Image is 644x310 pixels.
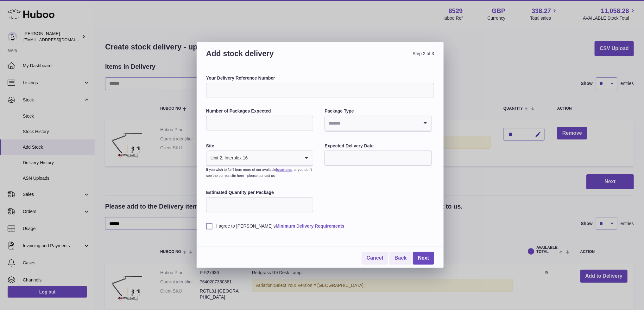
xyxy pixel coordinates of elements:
div: Search for option [325,116,431,131]
a: Back [389,252,412,265]
span: Step 2 of 3 [320,48,434,66]
a: Next [413,252,434,265]
label: Number of Packages Expected [206,108,313,114]
a: Cancel [362,252,388,265]
label: Package Type [325,108,432,114]
small: If you wish to fulfil from more of our available , or you don’t see the correct site here - pleas... [206,168,312,178]
a: Minimum Delivery Requirements [276,223,344,229]
label: Your Delivery Reference Number [206,75,434,81]
input: Search for option [248,151,300,165]
label: Estimated Quantity per Package [206,190,313,196]
label: Site [206,143,313,149]
a: locations [276,168,292,171]
h3: Add stock delivery [206,48,320,66]
label: Expected Delivery Date [325,143,432,149]
span: Unit 2, Interplex 16 [206,151,248,165]
div: Search for option [206,151,313,166]
label: I agree to [PERSON_NAME]'s [206,223,434,229]
input: Search for option [325,116,419,131]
